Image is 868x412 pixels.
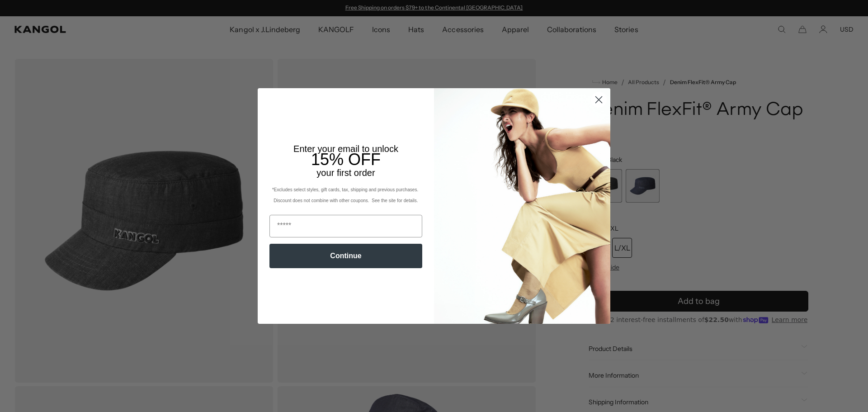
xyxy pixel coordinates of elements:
[311,150,381,169] span: 15% OFF
[591,92,607,108] button: Close dialog
[293,144,398,154] span: Enter your email to unlock
[269,244,422,268] button: Continue
[269,215,422,237] input: Email
[272,187,420,203] span: *Excludes select styles, gift cards, tax, shipping and previous purchases. Discount does not comb...
[434,88,610,323] img: 93be19ad-e773-4382-80b9-c9d740c9197f.jpeg
[316,168,375,178] span: your first order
